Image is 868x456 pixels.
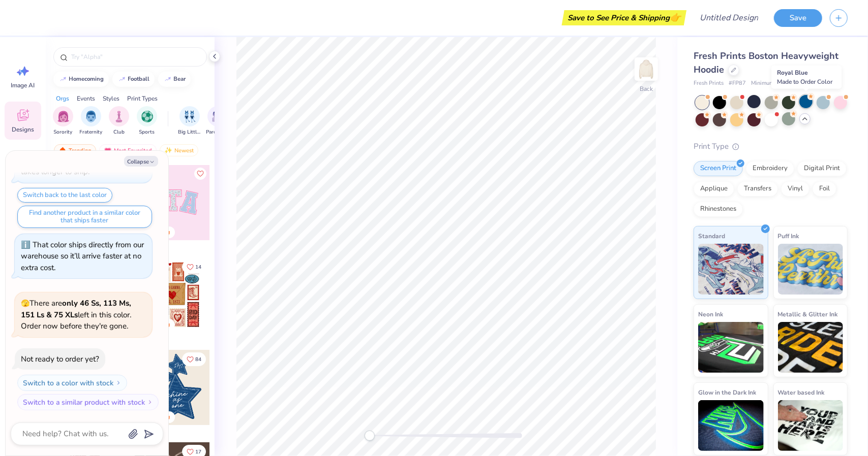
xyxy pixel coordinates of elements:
[59,76,67,82] img: trend_line.gif
[178,106,201,136] div: filter for Big Little Reveal
[178,128,201,136] span: Big Little Reveal
[77,94,95,103] div: Events
[694,50,839,76] span: Fresh Prints Boston Heavyweight Hoodie
[139,128,155,136] span: Sports
[774,9,822,27] button: Save
[80,106,103,136] div: filter for Fraternity
[12,125,34,134] span: Designs
[17,206,152,228] button: Find another product in a similar color that ships faster
[11,81,35,89] span: Image AI
[21,298,131,320] strong: only 46 Ss, 113 Ms, 151 Ls & 75 XLs
[746,161,794,176] div: Embroidery
[195,357,201,362] span: 84
[694,181,734,197] div: Applique
[103,94,119,103] div: Styles
[53,106,73,136] button: filter button
[698,322,764,373] img: Neon Ink
[70,52,200,62] input: Try "Alpha"
[729,79,746,88] span: # FP87
[57,111,69,122] img: Sorority Image
[694,79,724,88] span: Fresh Prints
[53,106,73,136] div: filter for Sorority
[54,128,73,136] span: Sorority
[813,181,836,197] div: Foil
[174,76,186,82] div: bear
[128,76,150,82] div: football
[182,260,206,274] button: Like
[127,94,158,103] div: Print Types
[698,387,756,398] span: Glow in the Dark Ink
[112,72,155,87] button: football
[778,309,838,319] span: Metallic & Glitter Ink
[17,188,112,203] button: Switch back to the last color
[118,76,126,82] img: trend_line.gif
[698,400,764,451] img: Glow in the Dark Ink
[694,161,743,176] div: Screen Print
[164,147,172,154] img: newest.gif
[58,147,67,154] img: trending.gif
[109,106,129,136] button: filter button
[781,181,810,197] div: Vinyl
[195,265,201,270] span: 14
[113,128,125,136] span: Club
[778,387,825,398] span: Water based Ink
[698,244,764,295] img: Standard
[21,354,99,364] div: Not ready to order yet?
[751,79,802,88] span: Minimum Order: 12 +
[778,322,844,373] img: Metallic & Glitter Ink
[184,111,195,122] img: Big Little Reveal Image
[109,106,129,136] div: filter for Club
[206,106,229,136] div: filter for Parent's Weekend
[141,111,153,122] img: Sports Image
[53,72,109,87] button: homecoming
[17,375,127,391] button: Switch to a color with stock
[54,144,96,156] div: Trending
[115,380,122,386] img: Switch to a color with stock
[164,76,172,82] img: trend_line.gif
[698,309,723,319] span: Neon Ink
[778,231,799,241] span: Puff Ink
[178,106,201,136] button: filter button
[694,141,848,152] div: Print Type
[99,144,157,156] div: Most Favorited
[212,111,224,122] img: Parent's Weekend Image
[137,106,157,136] div: filter for Sports
[147,399,153,405] img: Switch to a similar product with stock
[694,202,743,217] div: Rhinestones
[206,106,229,136] button: filter button
[158,72,191,87] button: bear
[85,111,97,122] img: Fraternity Image
[137,106,157,136] button: filter button
[737,181,778,197] div: Transfers
[160,144,198,156] div: Newest
[698,231,725,241] span: Standard
[21,240,144,273] div: That color ships directly from our warehouse so it’ll arrive faster at no extra cost.
[194,168,206,180] button: Like
[640,84,653,93] div: Back
[21,299,29,308] span: 🫣
[104,147,112,154] img: most_fav.gif
[69,76,104,82] div: homecoming
[778,400,844,451] img: Water based Ink
[195,449,201,454] span: 17
[182,352,206,366] button: Like
[670,11,681,23] span: 👉
[777,78,832,86] span: Made to Order Color
[206,128,229,136] span: Parent's Weekend
[21,298,131,331] span: There are left in this color. Order now before they're gone.
[692,8,766,28] input: Untitled Design
[771,66,842,89] div: Royal Blue
[365,431,375,441] div: Accessibility label
[564,10,684,25] div: Save to See Price & Shipping
[80,128,103,136] span: Fraternity
[124,156,158,167] button: Collapse
[636,59,656,79] img: Back
[80,106,103,136] button: filter button
[17,394,159,410] button: Switch to a similar product with stock
[797,161,847,176] div: Digital Print
[778,244,844,295] img: Puff Ink
[113,111,125,122] img: Club Image
[56,94,69,103] div: Orgs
